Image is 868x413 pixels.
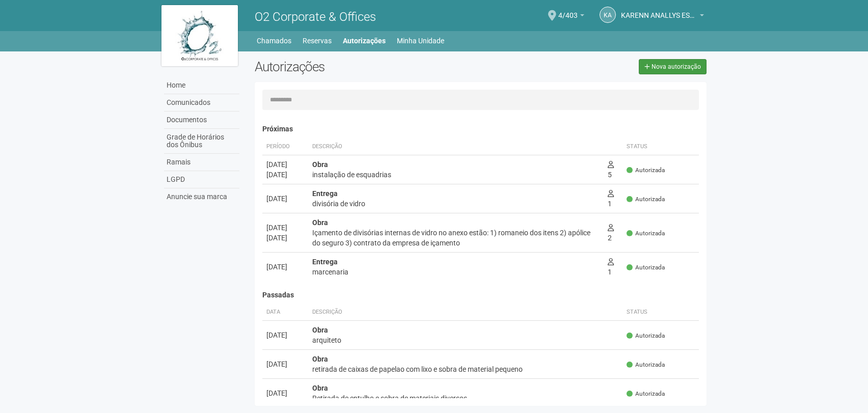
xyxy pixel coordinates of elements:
span: 1 [608,189,614,208]
div: arquiteto [312,335,618,345]
div: marcenaria [312,267,600,277]
h4: Próximas [262,125,699,133]
strong: Obra [312,384,328,392]
a: Minha Unidade [397,34,444,48]
div: divisória de vidro [312,199,600,209]
th: Status [622,139,699,155]
th: Período [262,139,308,155]
th: Descrição [308,139,604,155]
h2: Autorizações [255,59,473,74]
a: Nova autorização [639,59,707,74]
strong: Obra [312,218,328,227]
a: Autorizações [343,34,386,48]
div: [DATE] [266,170,304,180]
a: KA [600,7,616,23]
div: instalação de esquadrias [312,170,600,180]
strong: Entrega [312,189,338,198]
a: LGPD [164,171,239,188]
div: [DATE] [266,233,304,243]
span: Autorizada [627,195,665,204]
div: [DATE] [266,262,304,272]
a: Ramais [164,154,239,171]
div: [DATE] [266,388,304,398]
strong: Obra [312,326,328,334]
a: Reservas [303,34,332,48]
th: Descrição [308,304,622,321]
div: [DATE] [266,359,304,369]
span: 5 [608,160,614,179]
img: logo.jpg [161,5,238,66]
span: O2 Corporate & Offices [255,10,376,24]
div: [DATE] [266,194,304,204]
div: Retirada de entulho e sobra de materiais diversos [312,393,618,403]
a: Home [164,77,239,94]
th: Status [622,304,699,321]
span: 2 [608,224,614,242]
a: Comunicados [164,94,239,112]
span: Autorizada [627,166,665,175]
h4: Passadas [262,291,699,299]
strong: Obra [312,160,328,169]
a: Documentos [164,112,239,129]
a: Anuncie sua marca [164,188,239,205]
span: Autorizada [627,390,665,398]
a: Grade de Horários dos Ônibus [164,129,239,154]
span: 1 [608,258,614,276]
strong: Entrega [312,258,338,266]
span: Autorizada [627,361,665,369]
a: 4/403 [558,13,584,21]
span: Nova autorização [652,63,701,70]
a: KARENN ANALLYS ESTELLA [621,13,704,21]
div: [DATE] [266,223,304,233]
span: Autorizada [627,263,665,272]
span: Autorizada [627,229,665,238]
div: [DATE] [266,159,304,170]
a: Chamados [257,34,291,48]
th: Data [262,304,308,321]
div: [DATE] [266,330,304,340]
div: Içamento de divisórias internas de vidro no anexo estão: 1) romaneio dos itens 2) apólice do segu... [312,228,600,248]
strong: Obra [312,355,328,363]
span: 4/403 [558,2,578,19]
span: KARENN ANALLYS ESTELLA [621,2,697,19]
div: retirada de caixas de papelao com lixo e sobra de material pequeno [312,364,618,374]
span: Autorizada [627,332,665,340]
